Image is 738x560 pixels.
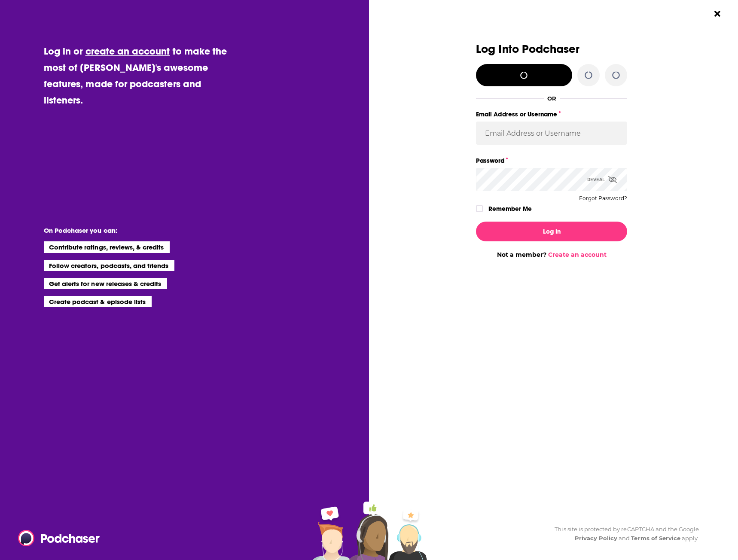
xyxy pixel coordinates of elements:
[44,296,152,307] li: Create podcast & episode lists
[488,203,532,214] label: Remember Me
[44,226,216,234] li: On Podchaser you can:
[547,95,556,102] div: OR
[18,530,94,546] a: Podchaser - Follow, Share and Rate Podcasts
[476,43,627,55] h3: Log Into Podchaser
[631,535,680,542] a: Terms of Service
[587,168,617,191] div: Reveal
[476,155,627,166] label: Password
[18,530,101,546] img: Podchaser - Follow, Share and Rate Podcasts
[44,278,167,289] li: Get alerts for new releases & credits
[579,195,627,201] button: Forgot Password?
[548,251,607,259] a: Create an account
[548,525,699,543] div: This site is protected by reCAPTCHA and the Google and apply.
[476,222,627,241] button: Log In
[44,260,175,271] li: Follow creators, podcasts, and friends
[476,251,627,259] div: Not a member?
[575,535,618,542] a: Privacy Policy
[44,241,170,253] li: Contribute ratings, reviews, & credits
[476,122,627,145] input: Email Address or Username
[476,109,627,120] label: Email Address or Username
[85,45,170,57] a: create an account
[709,6,726,22] button: Close Button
